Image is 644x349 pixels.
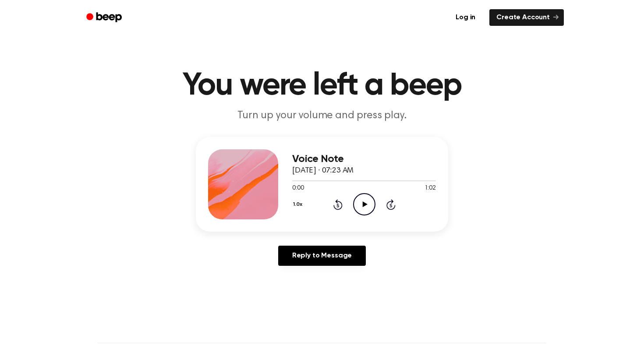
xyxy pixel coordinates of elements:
button: 1.0x [292,197,305,212]
a: Create Account [489,9,564,26]
span: 0:00 [292,184,304,193]
a: Beep [80,9,130,26]
a: Reply to Message [278,246,366,266]
h1: You were left a beep [98,70,546,102]
h3: Voice Note [292,153,436,165]
span: [DATE] · 07:23 AM [292,167,354,175]
span: 1:02 [425,184,436,193]
a: Log in [447,7,484,28]
p: Turn up your volume and press play. [154,109,490,123]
